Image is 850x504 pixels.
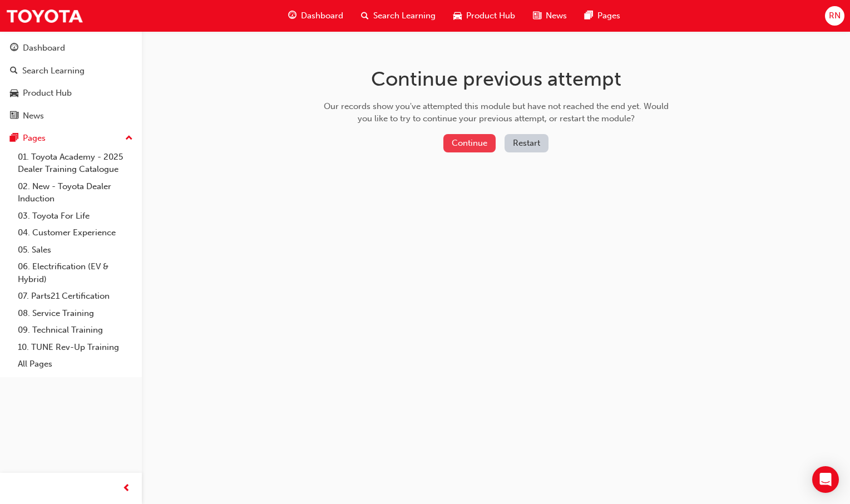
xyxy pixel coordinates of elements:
[13,305,137,322] a: 08. Service Training
[444,4,524,27] a: car-iconProduct Hub
[453,9,462,23] span: car-icon
[279,4,352,27] a: guage-iconDashboard
[505,134,548,152] button: Restart
[10,66,18,76] span: search-icon
[4,106,137,126] a: News
[4,83,137,103] a: Product Hub
[13,224,137,241] a: 04. Customer Experience
[812,466,839,493] div: Open Intercom Messenger
[4,128,137,149] button: Pages
[13,355,137,373] a: All Pages
[829,9,841,22] span: RN
[10,43,18,53] span: guage-icon
[4,38,137,58] a: Dashboard
[585,9,593,23] span: pages-icon
[13,322,137,339] a: 09. Technical Training
[4,61,137,81] a: Search Learning
[22,65,85,77] div: Search Learning
[10,134,18,144] span: pages-icon
[10,88,18,98] span: car-icon
[4,36,137,128] button: DashboardSearch LearningProduct HubNews
[23,110,44,122] div: News
[125,131,133,146] span: up-icon
[546,9,567,22] span: News
[13,339,137,356] a: 10. TUNE Rev-Up Training
[23,87,72,100] div: Product Hub
[524,4,576,27] a: news-iconNews
[13,178,137,207] a: 02. New - Toyota Dealer Induction
[373,9,436,22] span: Search Learning
[301,9,343,22] span: Dashboard
[320,67,673,91] h1: Continue previous attempt
[23,42,65,55] div: Dashboard
[361,9,369,23] span: search-icon
[6,3,83,28] img: Trak
[288,9,296,23] span: guage-icon
[13,241,137,259] a: 05. Sales
[122,482,131,496] span: prev-icon
[352,4,444,27] a: search-iconSearch Learning
[13,207,137,225] a: 03. Toyota For Life
[443,134,496,152] button: Continue
[13,149,137,178] a: 01. Toyota Academy - 2025 Dealer Training Catalogue
[13,288,137,305] a: 07. Parts21 Certification
[13,258,137,288] a: 06. Electrification (EV & Hybrid)
[320,100,673,125] div: Our records show you've attempted this module but have not reached the end yet. Would you like to...
[23,132,46,145] div: Pages
[597,9,620,22] span: Pages
[576,4,629,27] a: pages-iconPages
[466,9,515,22] span: Product Hub
[10,111,18,121] span: news-icon
[533,9,541,23] span: news-icon
[825,6,844,26] button: RN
